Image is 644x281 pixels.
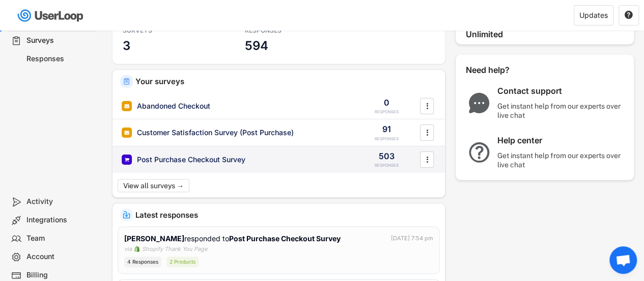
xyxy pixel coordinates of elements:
div: Open chat [609,246,637,274]
div: Abandoned Checkout [137,101,210,111]
div: 91 [382,123,391,135]
div: Updates [579,12,608,19]
div: 2 Products [166,257,199,267]
button:  [422,152,432,167]
div: Activity [26,197,94,207]
div: 503 [379,150,395,162]
h3: 594 [245,38,268,54]
div: Need help? [466,65,537,75]
div: via [124,245,132,253]
div: Latest responses [135,211,437,219]
div: Unlimited [466,29,629,40]
div: Get instant help from our experts over live chat [497,151,625,169]
button: View all surveys → [118,179,189,192]
img: QuestionMarkInverseMajor.svg [466,142,492,163]
div: 0 [384,97,389,108]
div: responded to [124,233,343,244]
h3: 3 [123,38,130,54]
strong: Post Purchase Checkout Survey [229,234,341,243]
img: 1156660_ecommerce_logo_shopify_icon%20%281%29.png [134,246,140,252]
div: Responses [26,54,94,64]
button:  [422,98,432,114]
div: Billing [26,270,94,280]
div: RESPONSES [375,136,399,142]
div: Customer Satisfaction Survey (Post Purchase) [137,127,294,138]
div: 4 Responses [124,257,161,267]
div: Your surveys [135,78,437,85]
img: IncomingMajor.svg [123,211,130,219]
div: Account [26,252,94,262]
div: Help center [497,135,625,146]
div: RESPONSES [375,109,399,115]
div: [DATE] 7:54 pm [391,234,433,243]
img: ChatMajor.svg [466,93,492,113]
div: Team [26,234,94,243]
text:  [426,154,428,165]
strong: [PERSON_NAME] [124,234,184,243]
div: Shopify Thank You Page [142,245,207,253]
div: RESPONSES [375,163,399,168]
button:  [422,125,432,140]
img: userloop-logo-01.svg [15,5,87,26]
text:  [426,127,428,138]
text:  [625,10,633,19]
button:  [624,11,633,20]
div: Integrations [26,215,94,225]
div: Get instant help from our experts over live chat [497,101,625,120]
div: Contact support [497,86,625,96]
text:  [426,100,428,111]
div: Surveys [26,36,94,45]
div: Post Purchase Checkout Survey [137,155,245,165]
